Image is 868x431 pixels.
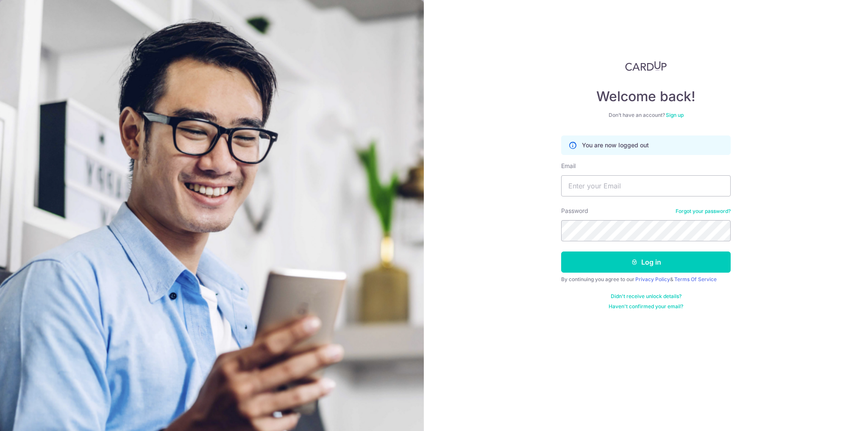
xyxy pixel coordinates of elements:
a: Didn't receive unlock details? [611,293,682,300]
a: Sign up [666,112,684,118]
label: Password [561,207,588,215]
a: Forgot your password? [676,208,731,215]
h4: Welcome back! [561,88,731,105]
a: Haven't confirmed your email? [609,303,683,310]
img: CardUp Logo [625,61,667,71]
div: Don’t have an account? [561,112,731,119]
input: Enter your Email [561,175,731,196]
a: Terms Of Service [674,276,717,282]
button: Log in [561,251,731,273]
p: You are now logged out [582,141,649,149]
a: Privacy Policy [635,276,670,282]
label: Email [561,162,576,170]
div: By continuing you agree to our & [561,276,731,283]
